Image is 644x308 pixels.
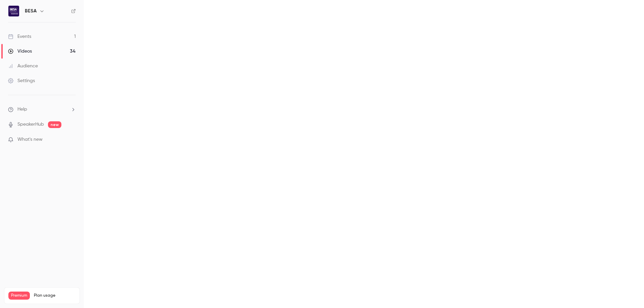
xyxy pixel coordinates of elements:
a: SpeakerHub [17,121,44,128]
img: BESA [8,6,19,16]
div: Events [8,33,31,40]
h6: BESA [25,8,37,14]
span: Plan usage [34,293,75,298]
span: Premium [8,292,30,300]
span: What's new [17,136,43,143]
span: new [48,121,61,128]
div: Settings [8,77,35,84]
span: Help [17,106,27,113]
li: help-dropdown-opener [8,106,76,113]
div: Audience [8,63,38,69]
div: Videos [8,48,32,55]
